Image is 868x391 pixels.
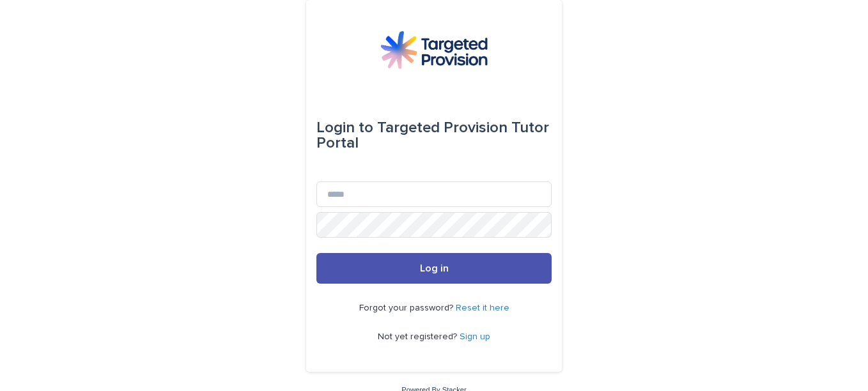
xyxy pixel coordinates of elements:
span: Log in [420,263,449,273]
img: M5nRWzHhSzIhMunXDL62 [380,31,488,69]
div: Targeted Provision Tutor Portal [316,110,552,161]
a: Reset it here [456,303,509,312]
a: Sign up [460,332,490,341]
span: Login to [316,120,373,135]
button: Log in [316,253,552,284]
span: Not yet registered? [378,332,460,341]
span: Forgot your password? [359,303,456,312]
